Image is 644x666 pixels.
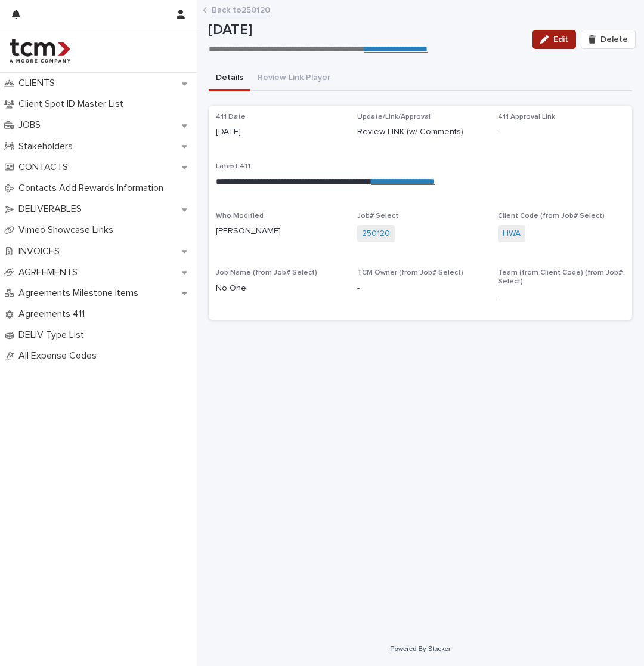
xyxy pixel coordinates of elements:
[209,66,250,91] button: Details
[498,212,605,220] span: Client Code (from Job# Select)
[357,126,484,138] p: Review LINK (w/ Comments)
[14,267,87,278] p: AGREEMENTS
[216,282,343,295] p: No One
[14,78,64,89] p: CLIENTS
[14,183,173,194] p: Contacts Add Rewards Information
[14,203,91,215] p: DELIVERABLES
[14,309,94,320] p: Agreements 411
[600,35,628,44] span: Delete
[216,126,343,138] p: [DATE]
[532,30,576,49] button: Edit
[14,98,133,110] p: Client Spot ID Master List
[216,212,264,220] span: Who Modified
[14,141,82,152] p: Stakeholders
[14,329,94,341] p: DELIV Type List
[498,291,625,303] p: -
[357,269,463,276] span: TCM Owner (from Job# Select)
[498,113,555,121] span: 411 Approval Link
[357,282,484,295] p: -
[10,39,70,63] img: 4hMmSqQkux38exxPVZHQ
[216,163,250,170] span: Latest 411
[250,66,338,91] button: Review Link Player
[503,227,521,240] a: HWA
[212,2,270,16] a: Back to250120
[14,119,50,131] p: JOBS
[216,225,343,238] p: [PERSON_NAME]
[14,162,78,173] p: CONTACTS
[553,35,568,44] span: Edit
[14,288,148,299] p: Agreements Milestone Items
[209,21,523,39] p: [DATE]
[216,113,246,121] span: 411 Date
[357,212,398,220] span: Job# Select
[581,30,636,49] button: Delete
[390,645,450,652] a: Powered By Stacker
[14,224,123,236] p: Vimeo Showcase Links
[362,227,390,240] a: 250120
[357,113,431,121] span: Update/Link/Approval
[14,246,69,257] p: INVOICES
[216,269,317,276] span: Job Name (from Job# Select)
[498,126,625,138] p: -
[498,269,623,285] span: Team (from Client Code) (from Job# Select)
[14,350,106,362] p: All Expense Codes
